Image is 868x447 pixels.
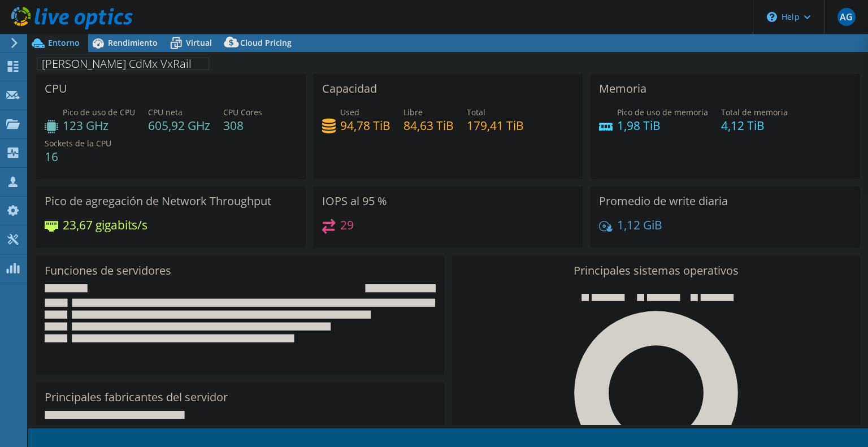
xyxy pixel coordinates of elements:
svg: \n [767,12,777,22]
h4: 1,12 GiB [617,219,662,231]
h3: Memoria [599,83,646,95]
h4: 179,41 TiB [467,119,524,132]
span: Libre [403,107,423,118]
span: Cloud Pricing [240,37,292,48]
h3: Principales sistemas operativos [461,264,852,277]
span: Rendimiento [108,37,158,48]
h3: Promedio de write diaria [599,195,728,207]
span: Virtual [186,37,212,48]
span: CPU neta [148,107,183,118]
h4: 23,67 gigabits/s [63,219,147,231]
h3: CPU [45,83,67,95]
span: Total de memoria [721,107,788,118]
h1: [PERSON_NAME] CdMx VxRail [37,58,209,70]
span: Entorno [48,37,80,48]
h3: IOPS al 95 % [322,195,387,207]
span: AG [837,8,856,26]
span: Used [340,107,359,118]
h4: 308 [223,119,262,132]
h4: 123 GHz [63,119,135,132]
span: Sockets de la CPU [45,138,111,149]
h4: 84,63 TiB [403,119,454,132]
h4: 16 [45,150,111,163]
span: CPU Cores [223,107,262,118]
span: Pico de uso de CPU [63,107,135,118]
h4: 605,92 GHz [148,119,210,132]
h3: Pico de agregación de Network Throughput [45,195,271,207]
h4: 29 [340,219,354,231]
h4: 1,98 TiB [617,119,708,132]
h4: 94,78 TiB [340,119,390,132]
h3: Capacidad [322,83,377,95]
span: Total [467,107,485,118]
h3: Funciones de servidores [45,264,171,277]
span: Pico de uso de memoria [617,107,708,118]
h4: 4,12 TiB [721,119,788,132]
h3: Principales fabricantes del servidor [45,391,228,403]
